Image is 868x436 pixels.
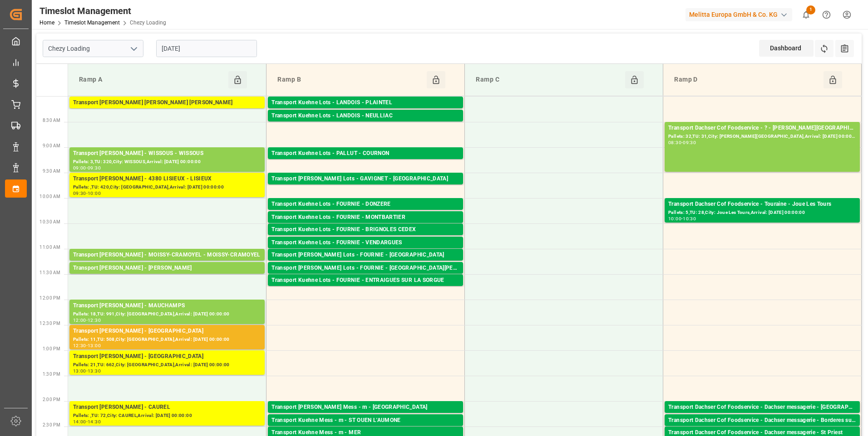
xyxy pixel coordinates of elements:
span: 1 [806,5,815,15]
div: 09:30 [683,140,696,145]
div: 13:00 [73,369,86,373]
span: 8:30 AM [43,118,60,123]
div: Pallets: ,TU: 72,City: CAUREL,Arrival: [DATE] 00:00:00 [73,412,261,420]
div: Transport Kuehne Lots - FOURNIE - VENDARGUES [271,238,459,247]
div: Pallets: 1,TU: ,City: [GEOGRAPHIC_DATA][PERSON_NAME],Arrival: [DATE] 00:00:00 [271,273,459,281]
div: Pallets: 3,TU: 372,City: [GEOGRAPHIC_DATA],Arrival: [DATE] 00:00:00 [271,247,459,255]
div: Pallets: 4,TU: 270,City: PLAINTEL,Arrival: [DATE] 00:00:00 [271,107,459,115]
div: 09:00 [73,166,86,170]
div: Pallets: ,TU: 76,City: [PERSON_NAME] [PERSON_NAME],Arrival: [DATE] 00:00:00 [73,107,261,115]
span: 10:30 AM [39,219,60,224]
div: Pallets: 4,TU: ,City: [GEOGRAPHIC_DATA],Arrival: [DATE] 00:00:00 [271,260,459,267]
div: Pallets: ,TU: 481,City: [GEOGRAPHIC_DATA],Arrival: [DATE] 00:00:00 [271,158,459,166]
div: Transport [PERSON_NAME] [PERSON_NAME] [PERSON_NAME] [73,98,261,107]
span: 2:30 PM [43,422,60,427]
div: Pallets: 3,TU: ,City: DONZERE,Arrival: [DATE] 00:00:00 [271,209,459,217]
button: show 1 new notifications [796,5,816,25]
div: - [86,166,88,170]
div: 12:30 [88,318,101,322]
div: Transport Kuehne Lots - FOURNIE - BRIGNOLES CEDEX [271,225,459,234]
div: Ramp D [671,71,824,88]
span: 11:30 AM [39,270,60,275]
div: Transport [PERSON_NAME] - [GEOGRAPHIC_DATA] [73,327,261,336]
div: Melitta Europa GmbH & Co. KG [686,8,792,21]
div: Timeslot Management [39,4,166,18]
div: Pallets: ,TU: 21,City: [GEOGRAPHIC_DATA],Arrival: [DATE] 00:00:00 [271,412,459,420]
div: Transport Dachser Cof Foodservice - ? - [PERSON_NAME][GEOGRAPHIC_DATA] [668,124,856,133]
div: Dashboard [759,40,814,57]
div: Transport Kuehne Lots - PALLUT - COURNON [271,149,459,158]
div: Pallets: 5,TU: 28,City: Joue Les Tours,Arrival: [DATE] 00:00:00 [668,209,856,217]
div: Transport Kuehne Lots - FOURNIE - MONTBARTIER [271,213,459,222]
div: Transport Kuehne Lots - LANDOIS - NEULLIAC [271,111,459,121]
input: DD-MM-YYYY [156,40,257,57]
div: Pallets: 2,TU: 441,City: ENTRAIGUES SUR LA SORGUE,Arrival: [DATE] 00:00:00 [271,285,459,293]
div: Transport [PERSON_NAME] - CAUREL [73,403,261,412]
div: Pallets: 3,TU: ,City: NEULLIAC,Arrival: [DATE] 00:00:00 [271,121,459,128]
div: Pallets: ,TU: 420,City: [GEOGRAPHIC_DATA],Arrival: [DATE] 00:00:00 [73,184,261,191]
div: - [681,140,683,145]
div: Pallets: 3,TU: 160,City: MOISSY-CRAMOYEL,Arrival: [DATE] 00:00:00 [73,260,261,267]
div: 09:30 [88,166,101,170]
div: 10:00 [668,217,681,221]
div: - [681,217,683,221]
div: 12:00 [73,318,86,322]
div: Transport [PERSON_NAME] Mess - m - [GEOGRAPHIC_DATA] [271,403,459,412]
div: Transport [PERSON_NAME] Lots - FOURNIE - [GEOGRAPHIC_DATA][PERSON_NAME] [271,264,459,273]
div: - [86,369,88,373]
span: 9:00 AM [43,143,60,148]
div: Transport Kuehne Lots - FOURNIE - ENTRAIGUES SUR LA SORGUE [271,276,459,285]
div: Pallets: 4,TU: ,City: MONTBARTIER,Arrival: [DATE] 00:00:00 [271,222,459,230]
span: 1:00 PM [43,346,60,351]
div: Transport [PERSON_NAME] - 4380 LISIEUX - LISIEUX [73,174,261,184]
div: Ramp C [472,71,625,88]
span: 12:30 PM [39,321,60,326]
div: 08:30 [668,140,681,145]
div: Transport [PERSON_NAME] Lots - GAVIGNET - [GEOGRAPHIC_DATA] [271,174,459,184]
div: - [86,420,88,424]
div: 13:30 [88,369,101,373]
div: Transport Dachser Cof Foodservice - Dachser messagerie - Borderes sur l'echez [668,416,856,425]
div: Pallets: 3,TU: ,City: BRIGNOLES CEDEX,Arrival: [DATE] 00:00:00 [271,234,459,242]
div: Pallets: 1,TU: 35,City: [GEOGRAPHIC_DATA],Arrival: [DATE] 00:00:00 [668,412,856,420]
div: Pallets: 1,TU: 24,City: Borderes sur l'echez,Arrival: [DATE] 00:00:00 [668,425,856,433]
div: Transport [PERSON_NAME] Lots - FOURNIE - [GEOGRAPHIC_DATA] [271,251,459,260]
div: Transport [PERSON_NAME] - MAUCHAMPS [73,301,261,310]
div: 10:30 [683,217,696,221]
button: Melitta Europa GmbH & Co. KG [686,6,796,23]
button: open menu [127,42,140,56]
div: 14:00 [73,420,86,424]
div: Pallets: 9,TU: ,City: [GEOGRAPHIC_DATA],Arrival: [DATE] 00:00:00 [271,184,459,191]
div: Transport [PERSON_NAME] - [PERSON_NAME] [73,264,261,273]
span: 1:30 PM [43,372,60,377]
div: Pallets: 21,TU: 662,City: [GEOGRAPHIC_DATA],Arrival: [DATE] 00:00:00 [73,361,261,369]
div: Transport [PERSON_NAME] - MOISSY-CRAMOYEL - MOISSY-CRAMOYEL [73,251,261,260]
div: Ramp B [274,71,427,88]
div: 14:30 [88,420,101,424]
div: Pallets: 18,TU: 991,City: [GEOGRAPHIC_DATA],Arrival: [DATE] 00:00:00 [73,310,261,318]
div: 09:30 [73,191,86,195]
div: - [86,191,88,195]
div: Pallets: 32,TU: 31,City: [PERSON_NAME][GEOGRAPHIC_DATA],Arrival: [DATE] 00:00:00 [668,133,856,140]
a: Timeslot Management [64,19,120,26]
div: Transport Kuehne Mess - m - ST OUEN L'AUMONE [271,416,459,425]
div: Transport Kuehne Lots - LANDOIS - PLAINTEL [271,98,459,107]
a: Home [39,19,54,26]
div: Transport Dachser Cof Foodservice - Dachser messagerie - [GEOGRAPHIC_DATA] [668,403,856,412]
div: Transport [PERSON_NAME] - [GEOGRAPHIC_DATA] [73,352,261,361]
div: Transport Kuehne Lots - FOURNIE - DONZERE [271,200,459,209]
div: - [86,344,88,348]
div: Ramp A [75,71,228,88]
div: Pallets: ,TU: 196,City: [GEOGRAPHIC_DATA],Arrival: [DATE] 00:00:00 [73,273,261,281]
div: Transport Dachser Cof Foodservice - Touraine - Joue Les Tours [668,200,856,209]
span: 10:00 AM [39,194,60,199]
div: 10:00 [88,191,101,195]
button: Help Center [816,5,837,25]
div: 12:30 [73,344,86,348]
div: Pallets: 11,TU: 508,City: [GEOGRAPHIC_DATA],Arrival: [DATE] 00:00:00 [73,336,261,344]
span: 11:00 AM [39,245,60,250]
span: 2:00 PM [43,397,60,402]
div: 13:00 [88,344,101,348]
div: Transport [PERSON_NAME] - WISSOUS - WISSOUS [73,149,261,158]
span: 9:30 AM [43,169,60,174]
